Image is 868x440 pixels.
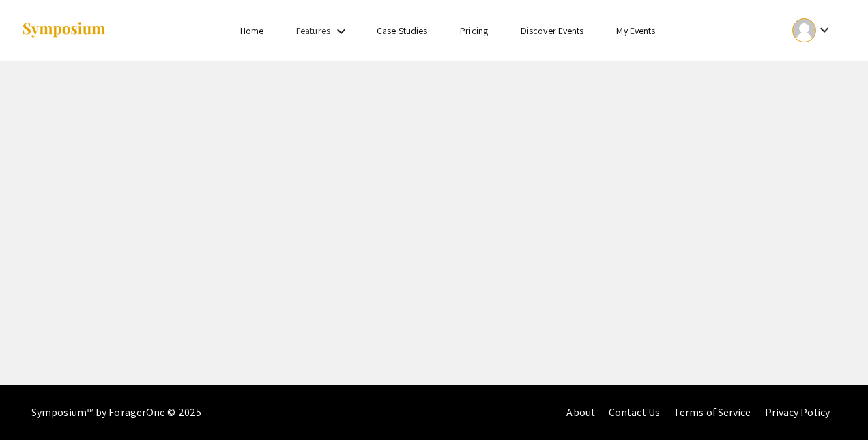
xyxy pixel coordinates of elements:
[566,405,595,420] a: About
[333,23,349,40] mat-icon: Expand Features list
[460,25,488,37] a: Pricing
[816,22,833,38] mat-icon: Expand account dropdown
[21,21,106,40] img: Symposium by ForagerOne
[674,405,751,420] a: Terms of Service
[609,405,660,420] a: Contact Us
[778,15,847,46] button: Expand account dropdown
[377,25,427,37] a: Case Studies
[240,25,263,37] a: Home
[296,25,330,37] a: Features
[521,25,584,37] a: Discover Events
[616,25,655,37] a: My Events
[765,405,830,420] a: Privacy Policy
[31,385,201,440] div: Symposium™ by ForagerOne © 2025
[10,379,58,430] iframe: Chat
